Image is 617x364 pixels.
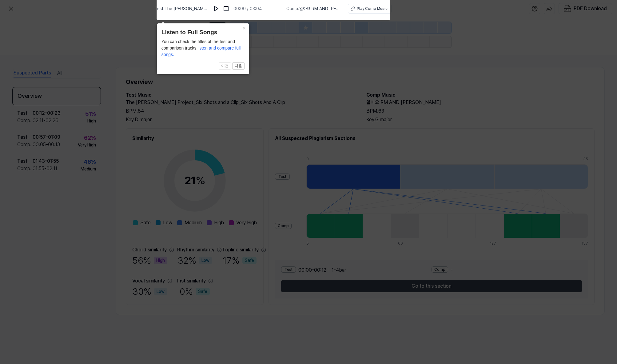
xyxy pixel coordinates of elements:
span: Comp . 알아요 RM AND [PERSON_NAME] [286,6,340,12]
span: Test . The [PERSON_NAME] Project_Six Shots and a Clip_Six Shots And A Clip [155,6,209,12]
button: Close [239,23,249,32]
span: listen and compare full songs. [161,46,241,57]
img: play [213,6,219,12]
button: 다음 [232,62,245,70]
div: Play Comp Music [357,6,388,11]
div: 00:00 / 03:04 [233,6,262,12]
header: Listen to Full Songs [161,28,245,37]
div: You can check the titles of the test and comparison tracks, [161,38,245,58]
img: stop [223,6,229,12]
button: Play Comp Music [348,4,392,14]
